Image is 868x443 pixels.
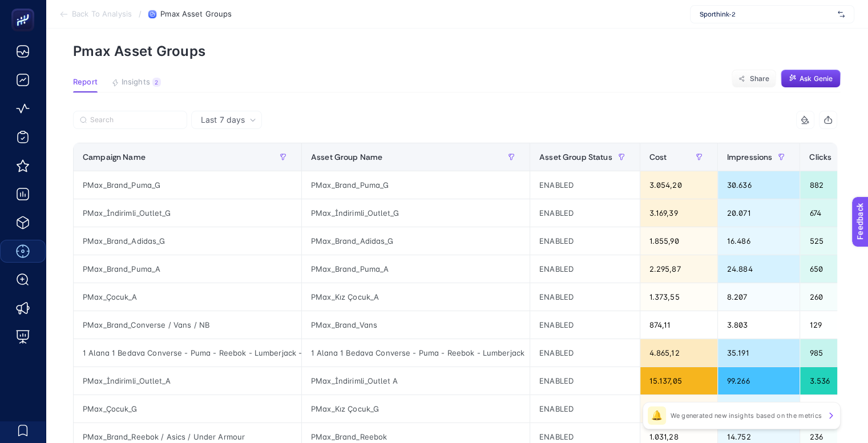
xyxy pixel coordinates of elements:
div: PMax_Çocuk_A [74,283,301,311]
span: Share [749,74,769,83]
div: 8.207 [718,283,800,311]
div: ENABLED [530,283,640,311]
div: 3.803 [718,311,800,339]
div: 4.865,12 [640,339,717,367]
div: PMax_İndirimli_Outlet_A [74,367,301,394]
p: We generated new insights based on the metrics [671,411,822,420]
div: PMax_Çocuk_G [74,395,301,422]
div: 18.653 [718,395,800,422]
div: ENABLED [530,367,640,394]
div: PMax_Brand_Puma_A [74,255,301,283]
div: 🔔 [648,406,666,425]
span: Ask Genie [800,74,833,83]
div: PMax_Brand_Puma_A [302,255,530,283]
div: 1 Alana 1 Bedava Converse - Puma - Reebok - Lumberjack [302,339,530,367]
button: Ask Genie [781,70,841,88]
span: Back To Analysis [72,10,132,19]
div: 874,11 [640,311,717,339]
div: PMax_Brand_Puma_G [74,171,301,199]
div: PMax_Brand_Adidas_G [74,227,301,255]
div: 24.884 [718,255,800,283]
img: svg%3e [838,9,845,20]
span: Impressions [727,152,773,162]
div: 20.071 [718,199,800,227]
span: / [139,9,142,18]
div: 1.981,80 [640,395,717,422]
div: ENABLED [530,339,640,367]
div: 16.486 [718,227,800,255]
span: Insights [122,78,150,87]
div: ENABLED [530,395,640,422]
div: 1.855,90 [640,227,717,255]
div: 2 [152,78,161,87]
div: PMax_İndirimli_Outlet_G [74,199,301,227]
div: ENABLED [530,171,640,199]
div: 1.373,55 [640,283,717,311]
span: Sporthink-2 [700,10,833,19]
div: PMax_Brand_Puma_G [302,171,530,199]
span: Last 7 days [201,114,245,126]
span: Cost [649,152,667,162]
input: Search [90,116,180,124]
span: Pmax Asset Groups [160,10,232,19]
div: PMax_Brand_Adidas_G [302,227,530,255]
div: PMax_İndirimli_Outlet_G [302,199,530,227]
div: PMax_Kız Çocuk_A [302,283,530,311]
span: Asset Group Status [539,152,612,162]
div: 3.054,20 [640,171,717,199]
div: 2.295,87 [640,255,717,283]
div: ENABLED [530,227,640,255]
span: Report [73,78,98,87]
div: PMax_Brand_Vans [302,311,530,339]
div: PMax_İndirimli_Outlet A [302,367,530,394]
div: PMax_Brand_Converse / Vans / NB [74,311,301,339]
button: Share [732,70,776,88]
div: 15.137,05 [640,367,717,394]
span: Asset Group Name [311,152,382,162]
div: ENABLED [530,255,640,283]
span: Campaign Name [83,152,146,162]
span: Clicks [809,152,831,162]
div: 3.169,39 [640,199,717,227]
div: ENABLED [530,311,640,339]
div: PMax_Kız Çocuk_G [302,395,530,422]
div: 30.636 [718,171,800,199]
div: ENABLED [530,199,640,227]
div: 1 Alana 1 Bedava Converse - Puma - Reebok - Lumberjack - Jack&Jones [74,339,301,367]
div: 35.191 [718,339,800,367]
div: 99.266 [718,367,800,394]
p: Pmax Asset Groups [73,43,841,59]
span: Feedback [7,3,43,13]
